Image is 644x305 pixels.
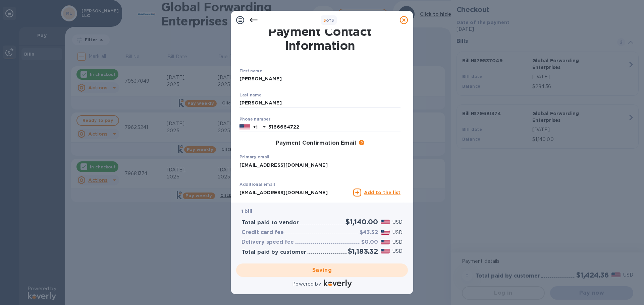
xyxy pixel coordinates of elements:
h3: Total paid to vendor [241,220,299,226]
p: USD [392,219,402,226]
input: Enter your phone number [268,122,400,132]
label: Phone number [239,117,270,121]
h3: $43.32 [360,229,378,236]
p: Powered by [292,281,321,288]
label: Primary email [239,155,269,159]
input: Enter your last name [239,98,400,108]
h3: $0.00 [361,239,378,245]
input: Enter additional email [239,187,351,198]
img: US [239,124,250,131]
img: USD [381,240,390,244]
h3: Delivery speed fee [241,239,294,245]
h2: $1,183.32 [348,247,378,255]
h3: Total paid by customer [241,249,306,255]
label: Last name [239,93,262,97]
p: USD [392,248,402,255]
b: 1 bill [241,209,252,214]
u: Add to the list [364,190,400,195]
img: USD [381,220,390,224]
img: USD [381,230,390,235]
h3: Credit card fee [241,229,284,236]
label: First name [239,69,262,73]
input: Enter your primary email [239,160,400,170]
h2: $1,140.00 [345,218,378,226]
p: USD [392,229,402,236]
h3: Payment Confirmation Email [276,140,356,146]
span: 3 [323,18,326,23]
img: USD [381,249,390,253]
input: Enter your first name [239,74,400,84]
h1: Payment Contact Information [239,24,400,53]
b: of 3 [323,18,334,23]
p: +1 [253,124,258,131]
label: Additional email [239,183,275,187]
img: Logo [324,280,352,288]
p: USD [392,239,402,246]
